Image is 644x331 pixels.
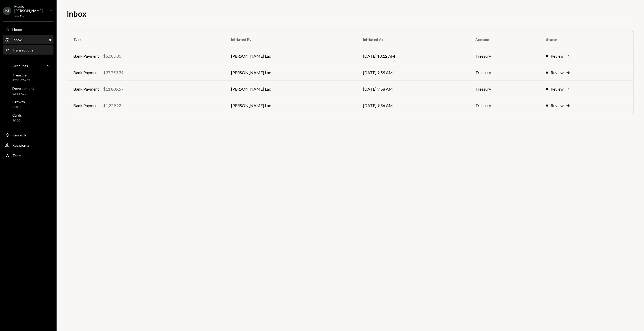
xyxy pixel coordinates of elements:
div: $37,753.74 [103,69,123,76]
div: $5,005.00 [103,53,121,59]
div: $231,676.57 [12,78,30,83]
div: Review [551,53,564,59]
div: Accounts [12,64,28,68]
div: Review [551,102,564,109]
th: Type [67,31,225,48]
td: Treasury [469,48,540,64]
div: $11,805.57 [103,86,123,92]
div: Cards [12,113,22,117]
div: Review [551,86,564,92]
a: Cards$0.00 [3,111,53,124]
td: [DATE] 10:12 AM [357,48,469,64]
div: Review [551,69,564,76]
a: Accounts [3,61,53,70]
th: Initiated At [357,31,469,48]
div: Growth [12,100,25,104]
th: Initiated By [225,31,357,48]
div: Bank Payment [73,69,99,76]
div: Bank Payment [73,102,99,109]
div: Transactions [12,48,33,52]
td: Treasury [469,81,540,97]
th: Status [540,31,633,48]
td: Treasury [469,64,540,81]
td: [DATE] 9:56 AM [357,97,469,114]
div: Treasury [12,73,30,77]
td: [DATE] 9:59 AM [357,64,469,81]
td: [PERSON_NAME] Lac [225,81,357,97]
div: $1,229.22 [103,102,121,109]
div: $10.00 [12,105,25,109]
a: Inbox [3,35,53,44]
div: $0.00 [12,118,22,123]
a: Home [3,25,53,34]
div: Home [12,27,22,32]
td: [PERSON_NAME] Lac [225,48,357,64]
td: [PERSON_NAME] Lac [225,97,357,114]
div: Rewards [12,133,26,137]
a: Team [3,151,53,160]
div: Bank Payment [73,86,99,92]
td: Treasury [469,97,540,114]
div: $2,637.72 [12,92,34,96]
div: Magic [PERSON_NAME] Ope... [14,4,45,17]
a: Recipients [3,141,53,150]
div: Team [12,153,21,158]
div: M [3,7,11,15]
td: [PERSON_NAME] Lac [225,64,357,81]
h1: Inbox [67,8,87,19]
th: Account [469,31,540,48]
td: [DATE] 9:58 AM [357,81,469,97]
div: Recipients [12,143,30,147]
a: Growth$10.00 [3,98,53,110]
a: Rewards [3,130,53,140]
div: Inbox [12,38,22,42]
div: Bank Payment [73,53,99,59]
div: Development [12,86,34,91]
a: Treasury$231,676.57 [3,71,53,84]
a: Transactions [3,45,53,55]
a: Development$2,637.72 [3,85,53,97]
